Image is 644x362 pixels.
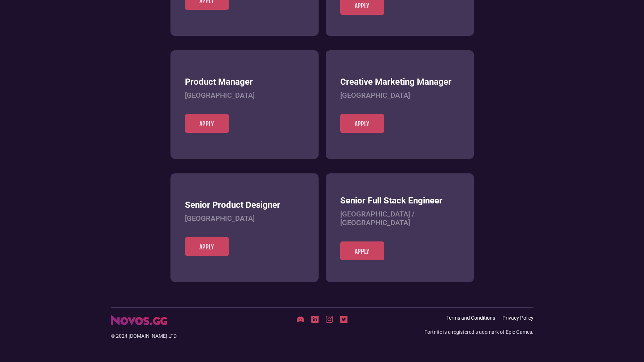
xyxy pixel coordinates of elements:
[185,77,304,87] h3: Product Manager
[111,332,252,340] div: © 2024 [DOMAIN_NAME] LTD
[185,237,229,256] a: Apply
[340,195,459,206] h3: Senior Full Stack Engineer
[340,77,459,87] h3: Creative Marketing Manager
[340,241,384,260] a: Apply
[185,200,304,237] a: Senior Product Designer[GEOGRAPHIC_DATA]
[185,200,304,210] h3: Senior Product Designer
[185,77,304,114] a: Product Manager[GEOGRAPHIC_DATA]
[340,195,459,241] a: Senior Full Stack Engineer[GEOGRAPHIC_DATA] / [GEOGRAPHIC_DATA]
[446,315,495,321] a: Terms and Conditions
[185,114,229,133] a: Apply
[185,91,304,100] h4: [GEOGRAPHIC_DATA]
[502,315,533,321] a: Privacy Policy
[340,91,459,100] h4: [GEOGRAPHIC_DATA]
[424,328,533,336] div: Fortnite is a registered trademark of Epic Games.
[185,214,304,223] h4: [GEOGRAPHIC_DATA]
[340,210,459,227] h4: [GEOGRAPHIC_DATA] / [GEOGRAPHIC_DATA]
[340,77,459,114] a: Creative Marketing Manager[GEOGRAPHIC_DATA]
[340,114,384,133] a: Apply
